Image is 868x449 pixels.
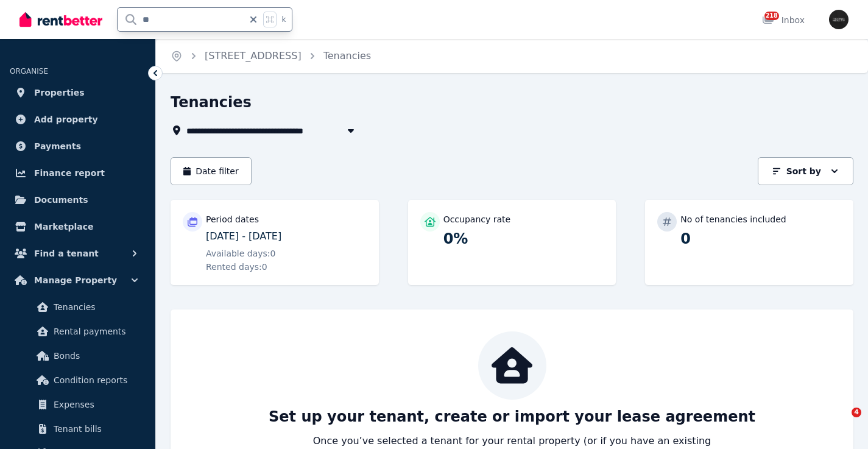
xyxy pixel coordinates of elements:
a: Marketplace [10,214,146,239]
span: Condition reports [54,373,136,387]
span: Marketplace [34,219,93,234]
span: Manage Property [34,273,117,288]
p: Occupancy rate [443,213,511,225]
span: k [281,15,286,24]
p: 0% [443,229,604,249]
span: Tenant bills [54,422,136,436]
span: Payments [34,139,81,154]
span: Documents [34,193,88,207]
p: Sort by [786,165,821,177]
nav: Breadcrumb [156,39,386,73]
img: Iconic Realty Pty Ltd [829,10,849,29]
a: [STREET_ADDRESS] [205,50,302,62]
button: Manage Property [10,268,146,292]
span: Rented days: 0 [206,261,267,273]
span: 218 [764,12,779,20]
span: Properties [34,85,85,100]
p: No of tenancies included [680,213,786,225]
a: Add property [10,107,146,132]
a: Finance report [10,161,146,185]
button: Sort by [758,157,853,185]
div: Inbox [762,14,805,26]
span: Add property [34,112,98,127]
a: Expenses [15,392,141,417]
span: Expenses [54,397,136,412]
a: Properties [10,80,146,105]
span: Finance report [34,166,105,180]
h1: Tenancies [171,93,252,112]
span: Tenancies [54,300,136,314]
a: Tenancies [15,295,141,319]
a: Tenant bills [15,417,141,441]
p: Set up your tenant, create or import your lease agreement [269,407,755,426]
button: Find a tenant [10,241,146,266]
a: Payments [10,134,146,158]
p: [DATE] - [DATE] [206,229,367,244]
button: Date filter [171,157,252,185]
iframe: Intercom live chat [827,408,856,437]
a: Condition reports [15,368,141,392]
p: 0 [680,229,841,249]
a: Documents [10,188,146,212]
a: Rental payments [15,319,141,344]
span: Tenancies [323,49,371,63]
img: RentBetter [19,10,102,29]
span: Bonds [54,348,136,363]
p: Period dates [206,213,259,225]
span: Rental payments [54,324,136,339]
span: 4 [852,408,861,417]
span: Available days: 0 [206,247,276,260]
span: ORGANISE [10,67,48,76]
a: Bonds [15,344,141,368]
span: Find a tenant [34,246,99,261]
